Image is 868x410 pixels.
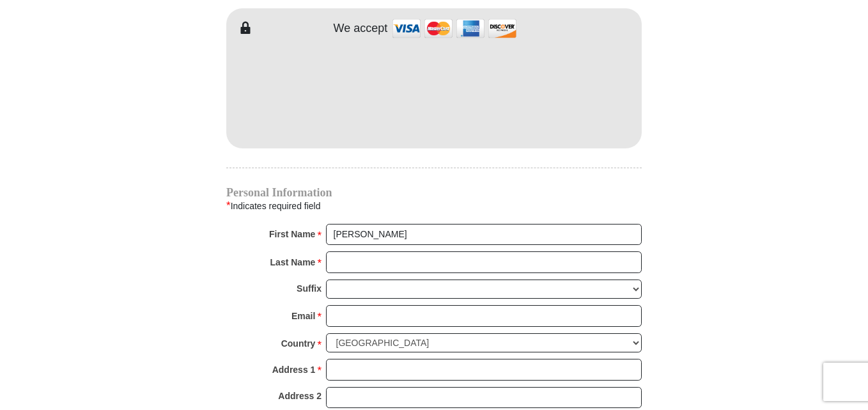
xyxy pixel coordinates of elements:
div: Indicates required field [226,198,642,214]
strong: Address 1 [272,361,316,379]
strong: Address 2 [278,387,322,405]
h4: We accept [334,22,388,36]
strong: Suffix [297,280,322,297]
strong: Country [281,335,316,352]
h4: Personal Information [226,187,642,198]
img: credit cards accepted [391,15,518,42]
strong: First Name [269,225,315,243]
strong: Last Name [270,253,316,271]
strong: Email [291,307,315,325]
